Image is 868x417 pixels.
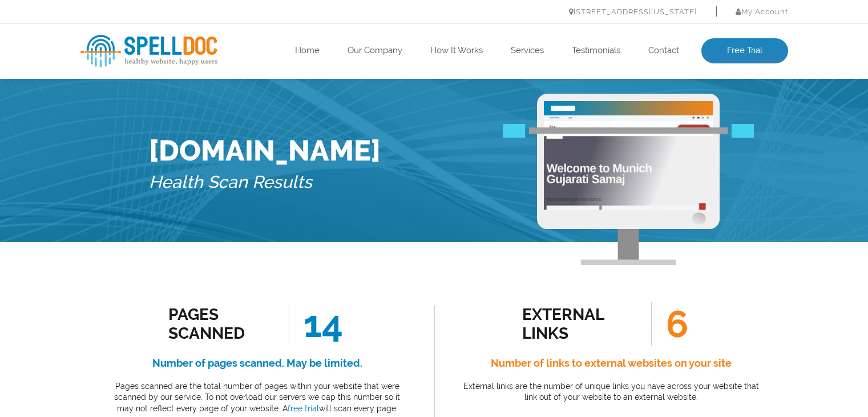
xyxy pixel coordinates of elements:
p: Pages scanned are the total number of pages within your website that were scanned by our service.... [106,381,409,415]
span: 6 [651,302,688,346]
a: free trial [288,404,319,413]
h4: Number of links to external websites on your site [460,354,762,372]
h4: Number of pages scanned. May be limited. [106,354,409,372]
div: external links [522,305,625,343]
span: 14 [289,302,343,346]
p: External links are the number of unique links you have across your website that link out of your ... [460,381,762,403]
h1: [DOMAIN_NAME] [149,134,381,167]
h5: Health Scan Results [149,167,381,198]
img: Free Webiste Analysis [503,124,754,138]
img: Free Website Analysis [544,115,713,210]
img: Free Webiste Analysis [537,94,720,265]
div: Pages Scanned [168,305,272,343]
